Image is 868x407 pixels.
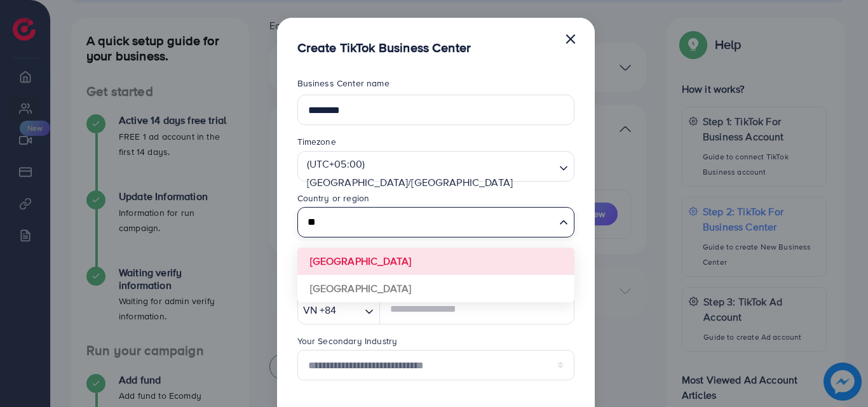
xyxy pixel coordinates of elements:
[297,335,398,347] label: Your Secondary Industry
[303,211,554,234] input: Search for option
[303,301,317,319] span: VN
[297,192,370,204] label: Country or region
[297,135,336,148] label: Timezone
[564,25,577,51] button: Close
[304,155,553,192] span: (UTC+05:00) [GEOGRAPHIC_DATA]/[GEOGRAPHIC_DATA]
[310,281,412,295] strong: [GEOGRAPHIC_DATA]
[320,301,336,319] span: +84
[297,207,574,237] div: Search for option
[297,38,471,57] h5: Create TikTok Business Center
[297,294,381,324] div: Search for option
[310,254,412,268] strong: [GEOGRAPHIC_DATA]
[340,300,360,320] input: Search for option
[297,77,574,95] legend: Business Center name
[303,194,554,214] input: Search for option
[297,151,574,182] div: Search for option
